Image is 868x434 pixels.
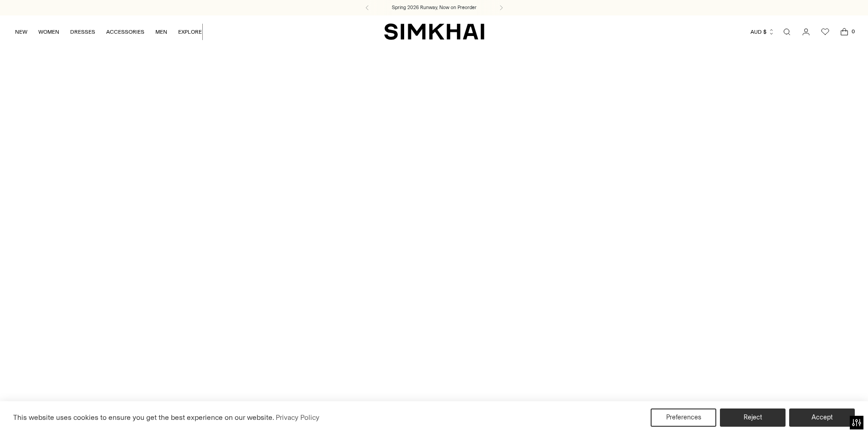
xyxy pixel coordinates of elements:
a: Go to the account page [797,23,815,41]
a: MEN [155,22,167,42]
span: This website uses cookies to ensure you get the best experience on our website. [13,413,274,422]
a: Open search modal [778,23,796,41]
a: WOMEN [38,22,59,42]
a: Open cart modal [835,23,853,41]
a: EXPLORE [178,22,202,42]
button: Preferences [651,408,716,427]
a: Privacy Policy (opens in a new tab) [274,411,321,424]
a: SIMKHAI [384,23,484,41]
a: NEW [15,22,27,42]
span: 0 [849,27,857,36]
a: ACCESSORIES [106,22,144,42]
button: AUD $ [750,22,775,42]
button: Reject [720,408,786,427]
a: Wishlist [816,23,834,41]
a: DRESSES [70,22,95,42]
button: Accept [789,408,855,427]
